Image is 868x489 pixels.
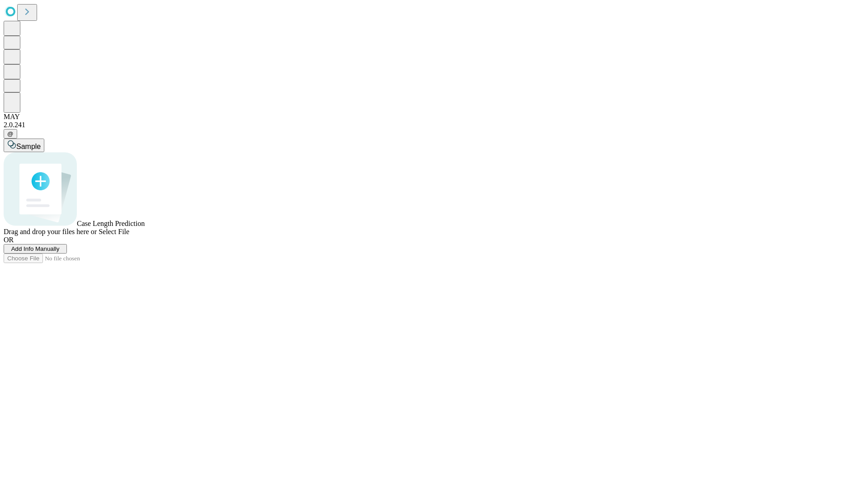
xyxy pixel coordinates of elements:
span: Select File [99,228,129,235]
span: OR [4,236,14,244]
span: Drag and drop your files here or [4,228,97,235]
span: @ [7,130,14,137]
span: Add Info Manually [11,245,60,252]
button: @ [4,129,17,139]
span: Case Length Prediction [77,220,145,227]
button: Sample [4,139,44,152]
span: Sample [16,143,41,150]
button: Add Info Manually [4,244,67,254]
div: 2.0.241 [4,121,864,129]
div: MAY [4,113,864,121]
